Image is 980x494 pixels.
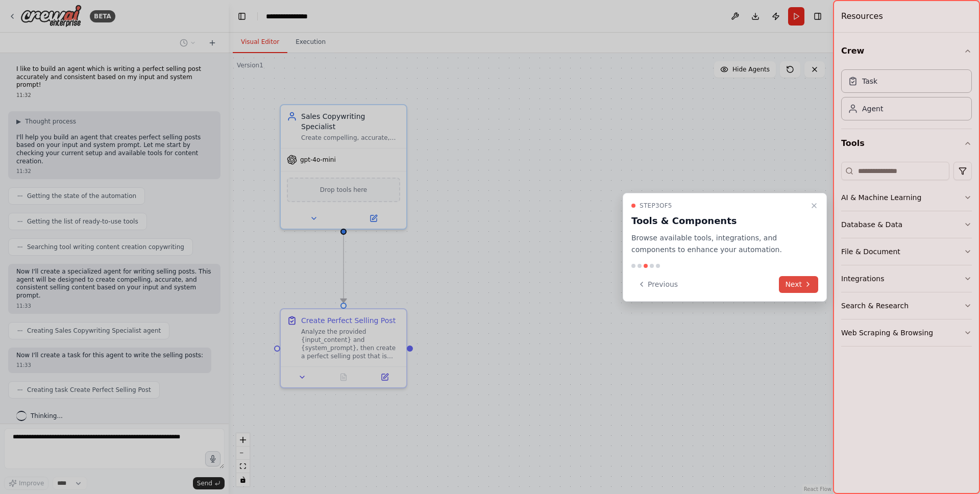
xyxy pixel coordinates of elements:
button: Hide left sidebar [235,9,249,23]
button: Close walkthrough [808,200,820,212]
button: Previous [631,276,684,293]
button: Next [779,276,818,293]
p: Browse available tools, integrations, and components to enhance your automation. [631,232,806,256]
span: Step 3 of 5 [640,202,672,210]
h3: Tools & Components [631,214,806,228]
